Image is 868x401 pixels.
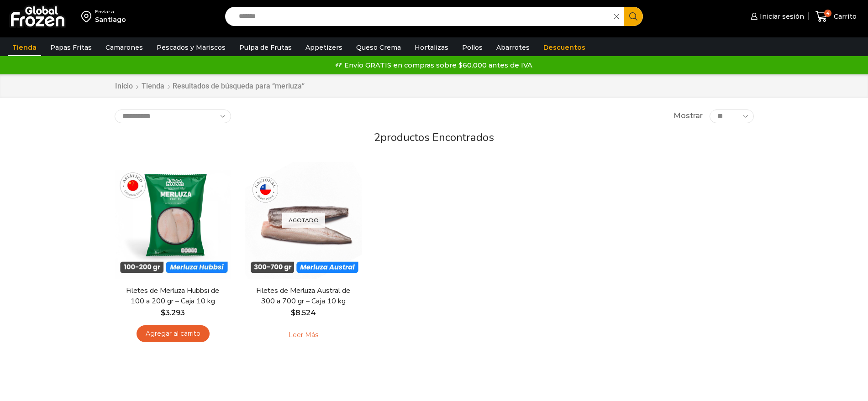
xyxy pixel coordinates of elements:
[235,39,296,56] a: Pulpa de Frutas
[8,39,41,56] a: Tienda
[380,130,494,145] span: productos encontrados
[282,213,325,228] p: Agotado
[831,12,857,21] span: Carrito
[301,39,347,56] a: Appetizers
[115,81,133,92] a: Inicio
[410,39,453,56] a: Hortalizas
[274,325,332,344] a: Leé más sobre “Filetes de Merluza Austral de 300 a 700 gr - Caja 10 kg”
[352,39,405,56] a: Queso Crema
[46,39,96,56] a: Papas Fritas
[101,39,147,56] a: Camarones
[173,82,305,90] h1: Resultados de búsqueda para “merluza”
[120,286,225,307] a: Filetes de Merluza Hubbsi de 100 a 200 gr – Caja 10 kg
[758,12,804,21] span: Iniciar sesión
[81,9,95,24] img: address-field-icon.svg
[115,81,305,92] nav: Breadcrumb
[673,111,703,121] span: Mostrar
[824,10,831,17] span: 4
[141,81,165,92] a: Tienda
[539,39,590,56] a: Descuentos
[152,39,230,56] a: Pescados y Mariscos
[115,109,231,123] select: Pedido de la tienda
[813,6,859,27] a: 4 Carrito
[458,39,487,56] a: Pollos
[291,308,295,317] span: $
[95,15,126,24] div: Santiago
[291,308,316,317] bdi: 8.524
[374,130,380,145] span: 2
[748,7,804,26] a: Iniciar sesión
[624,7,643,26] button: Search button
[161,308,165,317] span: $
[251,286,356,307] a: Filetes de Merluza Austral de 300 a 700 gr – Caja 10 kg
[161,308,185,317] bdi: 3.293
[492,39,534,56] a: Abarrotes
[95,9,126,15] div: Enviar a
[137,325,210,342] a: Agregar al carrito: “Filetes de Merluza Hubbsi de 100 a 200 gr – Caja 10 kg”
